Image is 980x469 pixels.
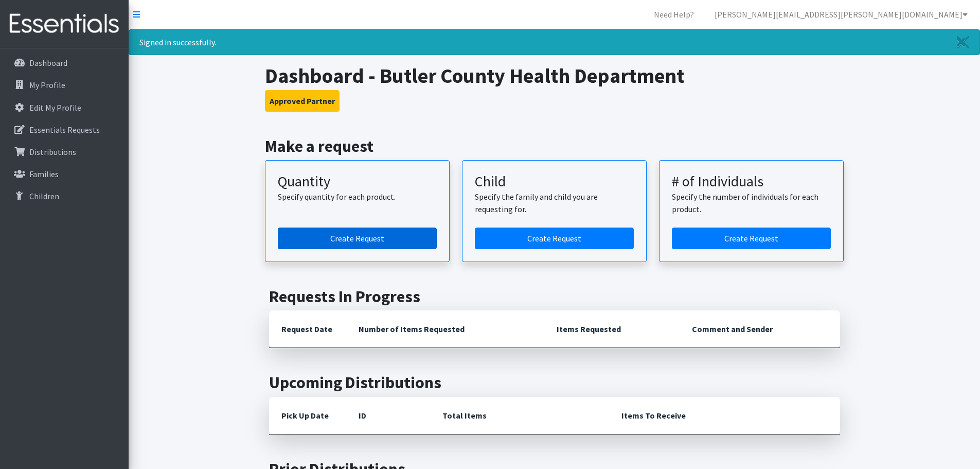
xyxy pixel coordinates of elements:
a: [PERSON_NAME][EMAIL_ADDRESS][PERSON_NAME][DOMAIN_NAME] [706,4,976,25]
a: Close [947,30,979,55]
a: Distributions [4,142,124,162]
h3: Child [475,173,634,190]
a: Children [4,186,124,206]
a: Families [4,164,124,184]
a: Essentials Requests [4,119,124,140]
p: Distributions [29,147,76,157]
th: Number of Items Requested [346,310,545,348]
p: Essentials Requests [29,125,100,135]
button: Approved Partner [265,90,340,112]
th: Items To Receive [609,397,840,435]
th: Request Date [269,310,346,348]
img: HumanEssentials [4,7,124,41]
h3: # of Individuals [672,173,831,190]
a: Create a request by quantity [278,228,437,249]
p: Specify the number of individuals for each product. [672,190,831,215]
p: Specify quantity for each product. [278,190,437,203]
p: My Profile [29,80,65,90]
h2: Requests In Progress [269,287,840,306]
a: Create a request by number of individuals [672,228,831,249]
a: Dashboard [4,53,124,73]
p: Children [29,191,59,201]
th: Pick Up Date [269,397,346,435]
a: My Profile [4,75,124,95]
a: Edit My Profile [4,97,124,118]
p: Specify the family and child you are requesting for. [475,190,634,215]
h2: Upcoming Distributions [269,373,840,392]
p: Families [29,169,59,179]
th: Items Requested [544,310,680,348]
p: Edit My Profile [29,102,81,113]
a: Need Help? [646,4,702,25]
p: Dashboard [29,58,67,68]
th: ID [346,397,430,435]
div: Signed in successfully. [129,29,980,55]
a: Create a request for a child or family [475,228,634,249]
th: Total Items [430,397,609,435]
h3: Quantity [278,173,437,190]
h1: Dashboard - Butler County Health Department [265,63,844,88]
th: Comment and Sender [680,310,840,348]
h2: Make a request [265,136,844,156]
